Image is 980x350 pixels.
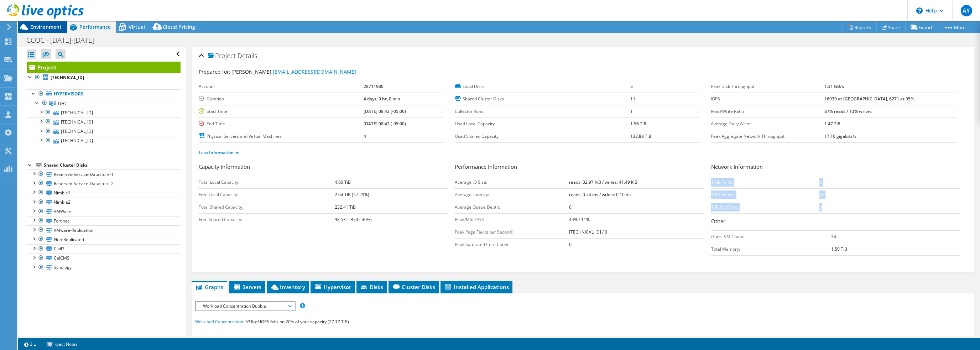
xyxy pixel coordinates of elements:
label: Peak Aggregate Network Throughput [711,133,824,140]
span: Workload Concentration: [195,319,244,325]
label: Peak Disk Throughput [711,83,824,90]
b: 0 [819,179,822,185]
a: Reserved-Service-Datastore-2 [27,179,181,188]
b: 1.31 GB/s [824,83,844,89]
td: Average Queue Depth: [455,201,569,213]
div: Shared Cluster Disks [44,161,181,169]
a: Nimble2 [27,198,181,207]
h1: CCOC - [DATE]-[DATE] [23,36,105,44]
b: 1 [630,108,633,114]
svg: \n [916,7,923,14]
b: 133.88 TiB [630,133,651,139]
span: Servers [233,283,261,291]
a: Nimble1 [27,188,181,197]
b: 1.96 TiB [630,121,646,127]
a: [TECHNICAL_ID] [27,127,181,136]
label: Local Disks [455,83,630,90]
label: Duration [199,95,364,103]
a: Non-Replicated [27,235,181,244]
h3: Other [711,217,960,227]
b: 1.50 TiB [831,246,847,252]
b: 34 [831,234,836,240]
td: Free Shared Capacity: [199,213,335,226]
tspan: Average latency 10<=20ms [840,336,887,341]
h3: Capacity Information [199,163,448,172]
b: 16 [819,192,824,198]
b: 98.53 TiB (42.40%) [335,216,372,223]
span: 53% of IOPS falls on 20% of your capacity (27.17 TiB) [245,319,349,325]
text: Average latency >20ms [905,336,945,341]
b: 1.47 TiB [824,121,840,127]
span: Details [238,51,257,60]
label: Account [199,83,364,90]
b: 5 [630,83,633,89]
b: 87% reads / 13% writes [824,108,872,114]
a: More [938,22,971,33]
td: 1 Gb Ports: [711,176,819,188]
b: 0 [569,241,572,247]
h3: Network Information [711,163,960,172]
span: Installed Applications [444,283,509,291]
a: CalCMS [27,254,181,263]
label: Physical Servers and Virtual Machines [199,133,364,140]
a: 2 [19,340,41,349]
b: [TECHNICAL_ID] [51,74,84,80]
a: [TECHNICAL_ID] [27,117,181,126]
label: Collector Runs [455,108,630,115]
span: Project [208,52,236,59]
td: Guest VM Count: [711,230,831,243]
b: [TECHNICAL_ID] / 0 [569,229,607,235]
span: Environment [30,23,62,30]
span: [PERSON_NAME], [231,68,356,75]
b: [DATE] 08:43 (-05:00) [364,108,406,114]
b: 4.60 TiB [335,179,351,185]
td: 100 Mb Ports: [711,201,819,213]
a: VMware-Replication [27,225,181,235]
label: Start Time [199,108,364,115]
span: Workload Concentration Bubble [199,302,291,310]
b: 0 [569,204,572,210]
a: [TECHNICAL_ID] [27,108,181,117]
tspan: Average latency <=10ms [778,336,821,341]
h3: Performance Information [455,163,704,172]
label: IOPS [711,95,824,103]
a: Hypervisors [27,89,181,99]
a: [TECHNICAL_ID] [27,136,181,145]
td: Total Shared Capacity: [199,201,335,213]
label: Used Local Capacity [455,120,630,127]
label: Used Shared Capacity [455,133,630,140]
label: End Time [199,120,364,127]
a: Share [876,22,906,33]
label: Average Daily Write [711,120,824,127]
a: DHCI [27,99,181,108]
span: Hypervisor [314,283,351,291]
b: 232.41 TiB [335,204,356,210]
label: Read/Write Ratio [711,108,824,115]
b: reads: 32.97 KiB / writes: 41.49 KiB [569,179,637,185]
a: Reports [843,22,877,33]
b: reads: 0.74 ms / writes: 0.10 ms [569,192,632,198]
b: 0 [819,204,822,210]
b: 11 [630,96,635,102]
b: 4 days, 0 hr, 0 min [364,96,400,102]
a: Civil3 [27,244,181,254]
a: VMWare [27,207,181,216]
span: DHCI [58,100,68,106]
span: Cloud Pricing [163,23,195,30]
td: Total Memory: [711,243,831,255]
a: Synology [27,263,181,272]
span: AY [961,5,972,16]
b: 44% / 11% [569,216,590,223]
a: Project [27,62,181,73]
span: Inventory [270,283,305,291]
a: [EMAIL_ADDRESS][DOMAIN_NAME] [273,68,356,75]
span: Graphs [195,283,223,291]
b: 4 [364,133,366,139]
a: [TECHNICAL_ID] [27,73,181,82]
label: Prepared for: [199,68,230,75]
a: Less Information [199,150,239,156]
td: Peak Page Faults per Second: [455,226,569,238]
label: Shared Cluster Disks [455,95,630,103]
a: Project Notes [41,340,83,349]
span: Performance [79,23,111,30]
